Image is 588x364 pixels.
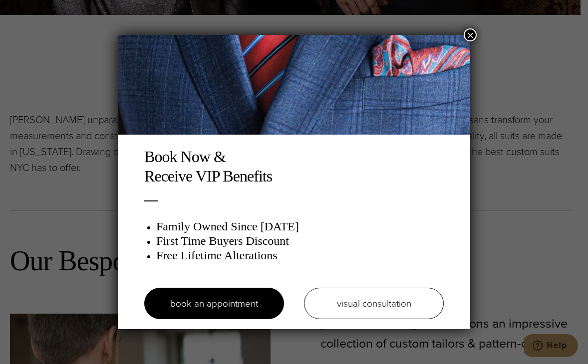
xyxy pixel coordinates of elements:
[304,288,444,319] a: visual consultation
[156,234,444,248] h3: First Time Buyers Discount
[156,248,444,263] h3: Free Lifetime Alterations
[22,7,43,16] span: Help
[144,147,444,185] h2: Book Now & Receive VIP Benefits
[156,219,444,234] h3: Family Owned Since [DATE]
[464,28,477,41] button: Close
[144,288,284,319] a: book an appointment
